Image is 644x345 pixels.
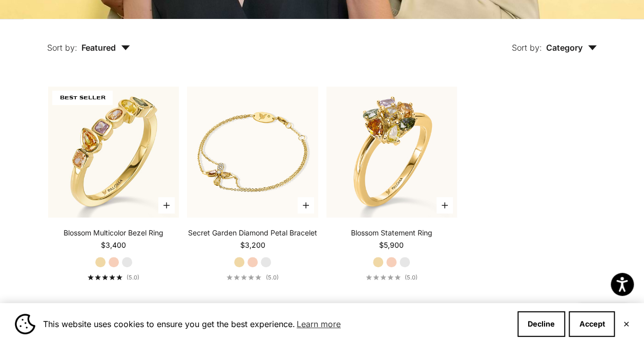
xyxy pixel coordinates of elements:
img: #YellowGold [187,87,318,217]
a: 5.0 out of 5.0 stars(5.0) [226,274,278,281]
a: Secret Garden Diamond Petal Bracelet [188,228,317,238]
a: 5.0 out of 5.0 stars(5.0) [88,274,139,281]
sale-price: $3,200 [240,240,265,250]
div: 5.0 out of 5.0 stars [88,274,122,280]
img: #YellowGold [48,87,179,217]
a: #YellowGold #WhiteGold #RoseGold [326,87,457,217]
div: 5.0 out of 5.0 stars [366,274,401,280]
span: BEST SELLER [52,91,113,105]
sale-price: $5,900 [379,240,404,250]
button: Sort by: Featured [24,19,154,62]
sale-price: $3,400 [101,240,126,250]
a: #YellowGold #RoseGold #WhiteGold [187,87,318,217]
div: 5.0 out of 5.0 stars [226,274,261,280]
span: Sort by: [47,42,77,53]
button: Decline [517,311,565,337]
span: Featured [81,42,130,53]
span: (5.0) [127,274,139,281]
button: Sort by: Category [488,19,620,62]
span: Sort by: [512,42,542,53]
a: Blossom Multicolor Bezel Ring [64,228,163,238]
span: Category [546,42,597,53]
img: Cookie banner [15,314,35,334]
a: 5.0 out of 5.0 stars(5.0) [366,274,418,281]
span: This website uses cookies to ensure you get the best experience. [43,316,509,332]
img: #YellowGold [326,87,457,217]
span: (5.0) [265,274,278,281]
button: Close [622,321,629,327]
span: (5.0) [405,274,418,281]
button: Accept [569,311,615,337]
a: Blossom Statement Ring [351,228,432,238]
a: Learn more [295,316,342,332]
